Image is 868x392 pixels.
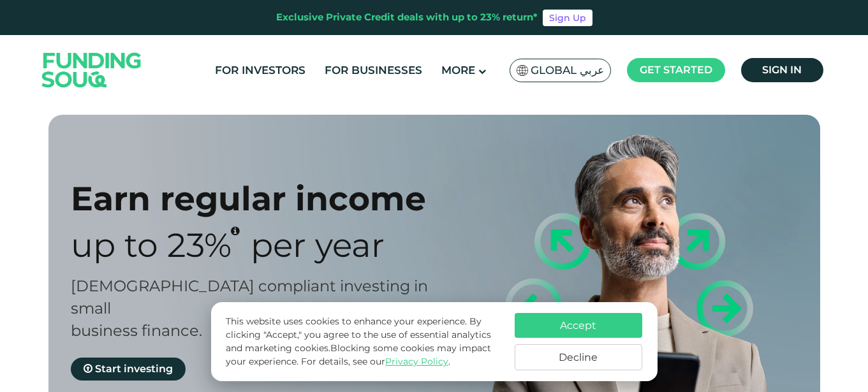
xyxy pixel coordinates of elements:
span: Up to 23% [71,225,232,265]
span: Get started [640,64,712,76]
span: More [441,64,475,76]
a: Privacy Policy [385,356,448,367]
a: For Investors [212,60,309,81]
span: Blocking some cookies may impact your experience. [226,342,491,367]
span: Sign in [762,64,802,76]
img: Logo [29,38,154,102]
a: Sign Up [543,10,592,26]
div: Exclusive Private Credit deals with up to 23% return* [276,10,538,25]
button: Accept [515,313,642,338]
span: Per Year [251,225,385,265]
div: Earn regular income [71,178,457,219]
span: [DEMOGRAPHIC_DATA] compliant investing in small business finance. [71,277,428,340]
p: This website uses cookies to enhance your experience. By clicking "Accept," you agree to the use ... [226,315,501,368]
i: 23% IRR (expected) ~ 15% Net yield (expected) [231,226,240,236]
img: SA Flag [517,65,528,76]
a: Start investing [71,358,186,381]
span: For details, see our . [301,356,450,367]
span: Global عربي [531,63,604,78]
a: Sign in [741,58,823,82]
button: Decline [515,344,642,370]
a: For Businesses [321,60,425,81]
span: Start investing [95,363,173,375]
